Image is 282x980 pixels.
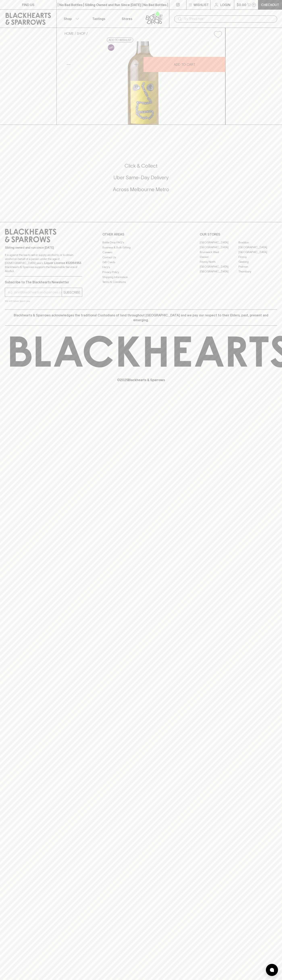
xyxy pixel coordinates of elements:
[238,259,277,264] a: Geelong
[194,2,209,7] p: Wishlist
[200,245,238,250] a: [GEOGRAPHIC_DATA]
[102,250,180,255] a: Careers
[144,57,225,72] button: ADD TO CART
[77,32,85,35] a: SHOP
[220,2,230,7] p: Login
[200,240,238,245] a: [GEOGRAPHIC_DATA]
[102,260,180,265] a: Gift Cards
[5,280,82,285] p: Subscribe to The Blackhearts Newsletter
[8,313,274,322] p: Blackhearts & Sparrows acknowledges the traditional Custodians of land throughout [GEOGRAPHIC_DAT...
[253,4,255,6] p: 0
[107,38,133,42] button: Add to wishlist
[5,246,82,250] p: Sibling owned and run since [DATE]
[5,186,277,193] h5: Across Melbourne Metro
[64,16,72,21] p: Shop
[102,280,180,285] a: Terms & Conditions
[174,62,195,67] p: ADD TO CART
[200,259,238,264] a: Fitzroy North
[107,43,115,52] a: Some may call it natural, others minimum intervention, either way, it’s hands off & maybe even a ...
[238,250,277,254] a: [GEOGRAPHIC_DATA]
[238,245,277,250] a: [GEOGRAPHIC_DATA]
[113,10,141,28] a: Stores
[5,163,277,169] h5: Click & Collect
[200,232,277,237] p: OUR STORES
[108,44,114,51] img: Lo-Fi
[44,261,81,265] strong: Liquor License #32064953
[200,250,238,254] a: Brunswick West
[212,29,224,40] button: Add to wishlist
[62,288,82,297] button: SUBSCRIBE
[200,264,238,269] a: [GEOGRAPHIC_DATA]
[65,32,74,35] a: HOME
[5,299,82,303] p: We will never spam you
[92,16,105,21] p: Tastings
[102,255,180,260] a: Contact Us
[238,240,277,245] a: Braddon
[102,265,180,270] a: FAQ's
[270,968,274,972] img: bubble-icon
[102,270,180,275] a: Privacy Policy
[22,2,34,7] p: FIND US
[261,2,279,7] p: Checkout
[122,16,132,21] p: Stores
[238,254,277,259] a: Fitzroy
[102,245,180,250] a: Business & Bulk Gifting
[5,146,277,214] div: Call to action block
[85,10,113,28] a: Tastings
[184,16,274,22] input: Try "Pinot noir"
[63,290,80,295] p: SUBSCRIBE
[238,269,277,274] a: Thornbury
[102,232,180,237] p: OTHER AREAS
[200,254,238,259] a: Elwood
[102,275,180,279] a: Shipping Information
[57,10,85,28] button: Shop
[200,269,238,274] a: [GEOGRAPHIC_DATA]
[5,253,82,273] p: It is against the law to sell or supply alcohol to, or to obtain alcohol on behalf of a person un...
[102,240,180,245] a: Bottle Drop FAQ's
[61,41,225,125] img: 41484.png
[5,174,277,181] h5: Uber Same-Day Delivery
[8,289,62,296] input: e.g. jane@blackheartsandsparrows.com.au
[238,264,277,269] a: Prahran
[237,2,246,7] p: $0.00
